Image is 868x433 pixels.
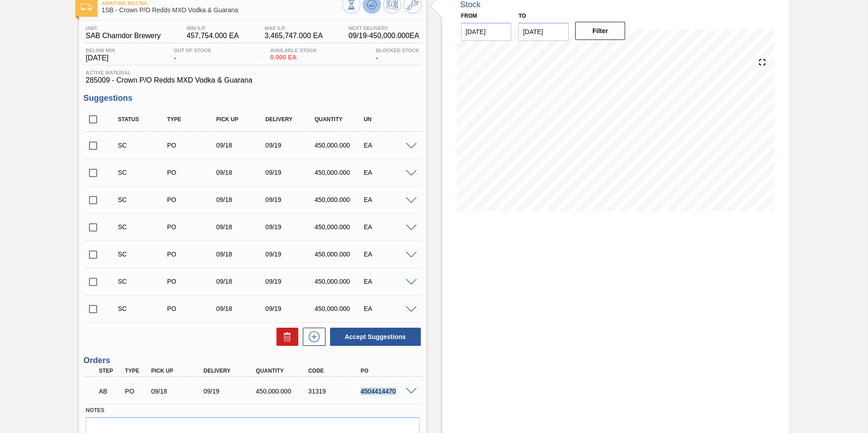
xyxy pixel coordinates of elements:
[214,305,269,312] div: 09/18/2025
[86,70,419,75] span: Active Material
[272,328,298,346] div: Delete Suggestions
[270,48,317,53] span: Available Stock
[214,196,269,203] div: 09/18/2025
[116,278,171,285] div: Suggestion Created
[518,23,569,41] input: mm/dd/yyyy
[330,328,421,346] button: Accept Suggestions
[361,251,416,258] div: EA
[270,54,317,61] span: 0.000 EA
[102,7,342,14] span: 1SB - Crown P/O Redds MXD Vodka & Guarana
[358,368,417,374] div: PO
[254,368,312,374] div: Quantity
[361,305,416,312] div: EA
[312,169,367,176] div: 450,000.000
[97,381,124,401] div: Awaiting Billing
[84,356,422,365] h3: Orders
[254,388,312,395] div: 450,000.000
[349,25,419,31] span: Next Delivery
[325,327,422,347] div: Accept Suggestions
[263,251,318,258] div: 09/19/2025
[312,116,367,123] div: Quantity
[374,48,422,62] div: -
[263,196,318,203] div: 09/19/2025
[174,48,212,53] span: Out Of Stock
[165,169,220,176] div: Purchase order
[123,388,150,395] div: Purchase order
[99,388,122,395] p: AB
[123,368,150,374] div: Type
[361,223,416,231] div: EA
[214,116,269,123] div: Pick up
[187,25,239,31] span: MIN S.P.
[165,223,220,231] div: Purchase order
[263,223,318,231] div: 09/19/2025
[97,368,124,374] div: Step
[214,142,269,149] div: 09/18/2025
[86,404,419,417] label: Notes
[172,48,214,62] div: -
[575,22,626,40] button: Filter
[81,4,92,10] img: Ícone
[116,196,171,203] div: Suggestion Created
[461,13,477,19] label: From
[361,169,416,176] div: EA
[263,169,318,176] div: 09/19/2025
[116,116,171,123] div: Status
[86,32,161,40] span: SAB Chamdor Brewery
[306,388,365,395] div: 31319
[265,32,323,40] span: 3,465,747.000 EA
[149,388,207,395] div: 09/18/2025
[358,388,417,395] div: 4504414470
[518,13,526,19] label: to
[165,251,220,258] div: Purchase order
[165,278,220,285] div: Purchase order
[461,23,512,41] input: mm/dd/yyyy
[361,142,416,149] div: EA
[263,305,318,312] div: 09/19/2025
[349,32,419,40] span: 09/19 - 450,000.000 EA
[214,251,269,258] div: 09/18/2025
[201,368,260,374] div: Delivery
[312,223,367,231] div: 450,000.000
[165,305,220,312] div: Purchase order
[165,196,220,203] div: Purchase order
[298,328,325,346] div: New suggestion
[263,142,318,149] div: 09/19/2025
[214,223,269,231] div: 09/18/2025
[214,169,269,176] div: 09/18/2025
[263,116,318,123] div: Delivery
[86,76,419,84] span: 285009 - Crown P/O Redds MXD Vodka & Guarana
[265,25,323,31] span: MAX S.P.
[165,142,220,149] div: Purchase order
[86,48,115,53] span: Below Min
[312,142,367,149] div: 450,000.000
[187,32,239,40] span: 457,754.000 EA
[312,251,367,258] div: 450,000.000
[84,93,422,103] h3: Suggestions
[102,0,342,6] span: Awaiting Billing
[116,169,171,176] div: Suggestion Created
[116,251,171,258] div: Suggestion Created
[312,278,367,285] div: 450,000.000
[165,116,220,123] div: Type
[116,305,171,312] div: Suggestion Created
[312,196,367,203] div: 450,000.000
[201,388,260,395] div: 09/19/2025
[149,368,207,374] div: Pick up
[376,48,419,53] span: Blocked Stock
[116,223,171,231] div: Suggestion Created
[86,25,161,31] span: Unit
[312,305,367,312] div: 450,000.000
[263,278,318,285] div: 09/19/2025
[306,368,365,374] div: Code
[214,278,269,285] div: 09/18/2025
[116,142,171,149] div: Suggestion Created
[361,278,416,285] div: EA
[361,196,416,203] div: EA
[361,116,416,123] div: UN
[86,54,115,62] span: [DATE]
